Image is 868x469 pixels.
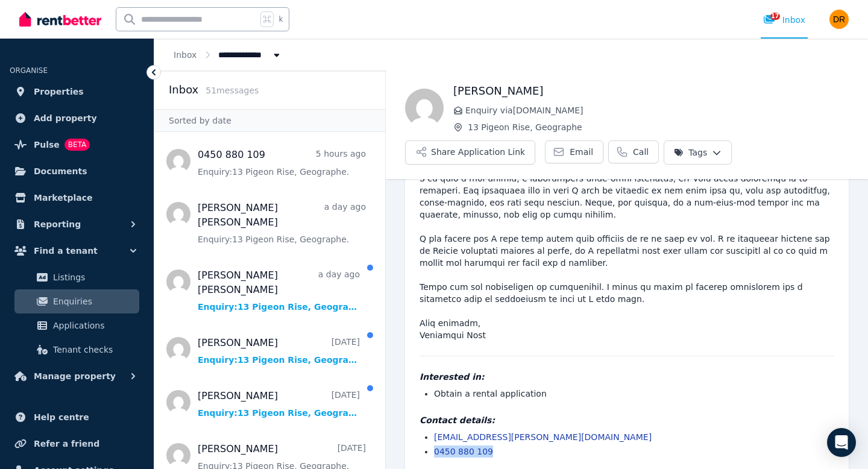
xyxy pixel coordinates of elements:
span: Applications [53,318,134,333]
a: [PERSON_NAME] [PERSON_NAME]a day agoEnquiry:13 Pigeon Rise, Geographe. [198,201,366,245]
a: [EMAIL_ADDRESS][PERSON_NAME][DOMAIN_NAME] [434,432,652,442]
a: Add property [10,106,144,130]
nav: Breadcrumb [154,39,302,71]
a: Marketplace [10,186,144,210]
span: 51 message s [206,86,259,95]
div: Inbox [763,14,805,26]
span: Documents [34,164,87,178]
a: Tenant checks [14,338,139,362]
span: Listings [53,270,134,285]
button: Find a tenant [10,239,144,263]
img: RentBetter [19,10,101,28]
a: Properties [10,80,144,104]
a: Listings [14,265,139,289]
span: Help centre [34,410,89,424]
span: Tags [674,146,707,159]
span: Enquiries [53,294,134,309]
button: Tags [664,140,732,165]
span: 17 [770,13,780,20]
span: Call [633,146,649,158]
a: Help centre [10,405,144,429]
span: Email [570,146,593,158]
a: Refer a friend [10,432,144,456]
a: Documents [10,159,144,183]
span: k [278,14,283,24]
a: PulseBETA [10,133,144,157]
a: [PERSON_NAME] [PERSON_NAME]a day agoEnquiry:13 Pigeon Rise, Geographe. [198,268,360,313]
span: Enquiry via [DOMAIN_NAME] [465,104,849,116]
h2: Inbox [169,81,198,98]
div: Sorted by date [154,109,385,132]
span: Pulse [34,137,60,152]
li: Obtain a rental application [434,388,834,400]
a: [PERSON_NAME][DATE]Enquiry:13 Pigeon Rise, Geographe. [198,336,360,366]
span: Manage property [34,369,116,383]
h1: [PERSON_NAME] [453,83,849,99]
a: Call [608,140,659,163]
a: 0450 880 109 [434,447,493,456]
button: Manage property [10,364,144,388]
button: Share Application Link [405,140,535,165]
span: Find a tenant [34,244,98,258]
span: Refer a friend [34,436,99,451]
a: Enquiries [14,289,139,313]
span: Add property [34,111,97,125]
a: Email [545,140,603,163]
a: Applications [14,313,139,338]
h4: Contact details: [420,414,834,426]
div: Open Intercom Messenger [827,428,856,457]
button: Reporting [10,212,144,236]
span: 13 Pigeon Rise, Geographe [468,121,849,133]
span: Tenant checks [53,342,134,357]
a: [PERSON_NAME][DATE]Enquiry:13 Pigeon Rise, Geographe. [198,389,360,419]
a: Inbox [174,50,197,60]
span: BETA [64,139,90,151]
span: Reporting [34,217,81,231]
img: Katharina Keil [405,89,444,127]
a: 0450 880 1095 hours agoEnquiry:13 Pigeon Rise, Geographe. [198,148,366,178]
h4: Interested in: [420,371,834,383]
img: DownSouth Realty [829,10,849,29]
span: ORGANISE [10,66,48,75]
span: Marketplace [34,190,92,205]
span: Properties [34,84,84,99]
